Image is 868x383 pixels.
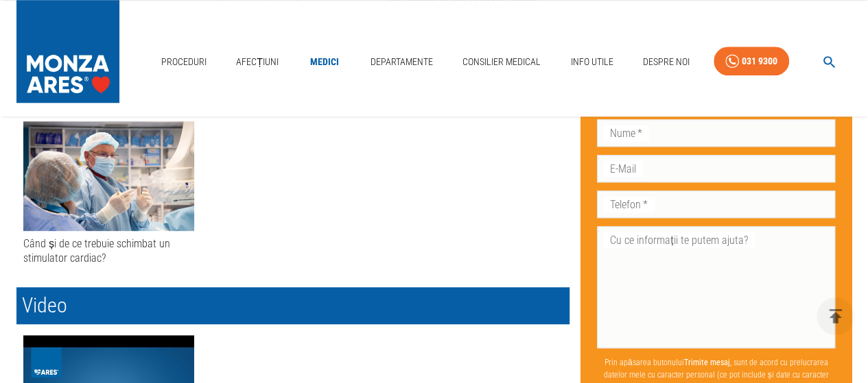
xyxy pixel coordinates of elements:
a: Departamente [365,48,438,76]
button: delete [817,297,854,335]
a: Info Utile [565,48,618,76]
a: Proceduri [156,48,212,76]
b: Trimite mesaj [683,358,729,367]
a: Când și de ce trebuie schimbat un stimulator cardiac? [23,121,194,266]
img: Când și de ce trebuie schimbat un stimulator cardiac? [23,121,194,231]
a: Consilier Medical [457,48,546,76]
div: Când și de ce trebuie schimbat un stimulator cardiac? [23,236,194,266]
h2: Video [16,287,570,324]
a: 031 9300 [714,47,789,76]
a: Despre Noi [637,48,695,76]
div: 031 9300 [742,53,777,70]
a: Medici [303,48,347,76]
a: Afecțiuni [231,48,284,76]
